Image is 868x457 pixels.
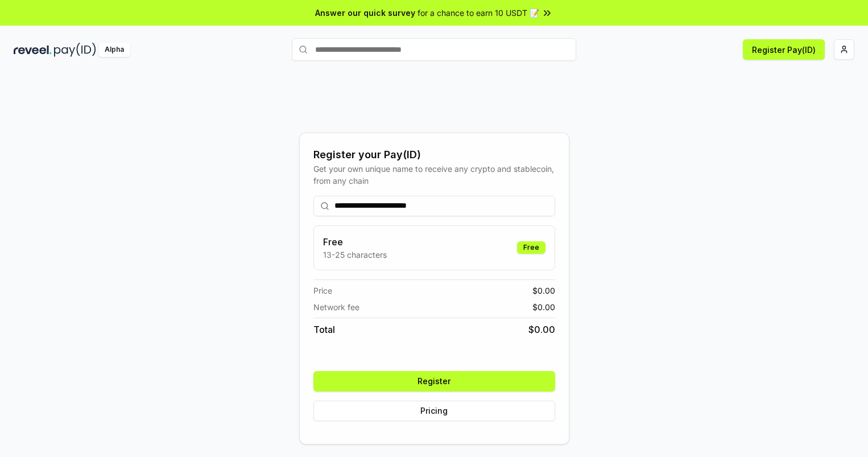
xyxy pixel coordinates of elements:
[313,285,332,297] span: Price
[315,7,415,19] span: Answer our quick survey
[313,301,359,313] span: Network fee
[313,371,555,392] button: Register
[14,43,52,57] img: reveel_dark
[517,241,545,254] div: Free
[98,43,130,57] div: Alpha
[528,323,555,336] span: $ 0.00
[313,163,555,187] div: Get your own unique name to receive any crypto and stablecoin, from any chain
[313,147,555,163] div: Register your Pay(ID)
[313,401,555,421] button: Pricing
[418,7,539,19] span: for a chance to earn 10 USDT 📝
[54,43,96,57] img: pay_id
[532,285,555,297] span: $ 0.00
[323,249,387,261] p: 13-25 characters
[313,323,335,336] span: Total
[743,39,825,60] button: Register Pay(ID)
[323,235,387,249] h3: Free
[532,301,555,313] span: $ 0.00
